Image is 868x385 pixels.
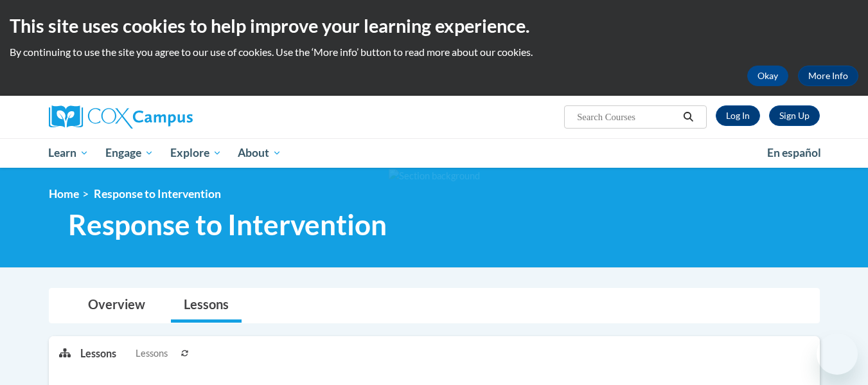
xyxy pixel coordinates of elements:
[162,138,230,168] a: Explore
[170,145,222,161] span: Explore
[68,208,387,242] span: Response to Intervention
[49,187,79,201] a: Home
[10,45,858,59] p: By continuing to use the site you agree to our use of cookies. Use the ‘More info’ button to read...
[75,289,158,323] a: Overview
[80,346,116,361] p: Lessons
[759,139,829,166] a: En español
[716,105,760,126] a: Log In
[238,145,281,161] span: About
[798,66,858,86] a: More Info
[49,105,293,129] a: Cox Campus
[136,346,168,361] span: Lessons
[229,138,290,168] a: About
[30,138,839,168] div: Main menu
[171,289,242,323] a: Lessons
[40,138,98,168] a: Learn
[747,66,788,86] button: Okay
[678,109,698,125] button: Search
[48,145,89,161] span: Learn
[817,334,858,375] iframe: Button to launch messaging window
[389,169,480,183] img: Section background
[97,138,162,168] a: Engage
[576,109,678,125] input: Search Courses
[94,187,221,201] span: Response to Intervention
[49,105,193,129] img: Cox Campus
[105,145,154,161] span: Engage
[767,146,821,159] span: En español
[769,105,820,126] a: Register
[10,13,858,39] h2: This site uses cookies to help improve your learning experience.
